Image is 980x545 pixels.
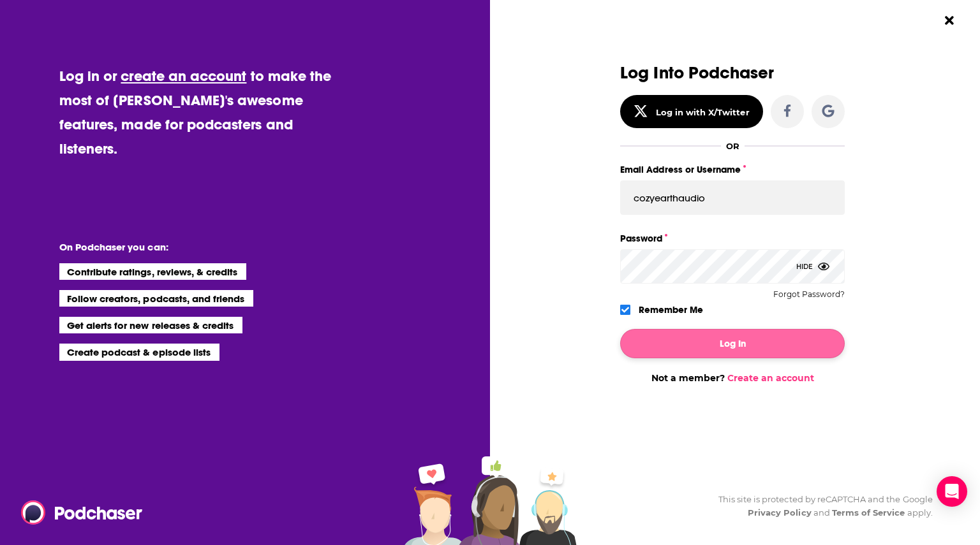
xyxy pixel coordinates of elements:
button: Close Button [937,8,961,33]
div: OR [726,141,739,151]
a: create an account [121,67,246,85]
li: Contribute ratings, reviews, & credits [59,263,247,280]
img: Podchaser - Follow, Share and Rate Podcasts [21,500,144,525]
div: This site is protected by reCAPTCHA and the Google and apply. [708,493,933,520]
div: Log in with X/Twitter [656,107,750,117]
button: Log In [620,329,845,358]
div: Open Intercom Messenger [937,476,967,507]
button: Forgot Password? [773,290,845,299]
label: Remember Me [639,302,703,318]
li: On Podchaser you can: [59,241,315,253]
button: Log in with X/Twitter [620,95,763,128]
div: Not a member? [620,372,845,384]
a: Terms of Service [832,507,905,518]
div: Hide [796,249,829,284]
input: Email Address or Username [620,180,845,215]
a: Create an account [727,372,814,384]
label: Password [620,230,845,247]
a: Podchaser - Follow, Share and Rate Podcasts [21,500,133,525]
li: Follow creators, podcasts, and friends [59,290,254,307]
h3: Log Into Podchaser [620,64,845,82]
label: Email Address or Username [620,161,845,178]
li: Get alerts for new releases & credits [59,317,242,333]
li: Create podcast & episode lists [59,344,219,360]
a: Privacy Policy [748,507,812,518]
